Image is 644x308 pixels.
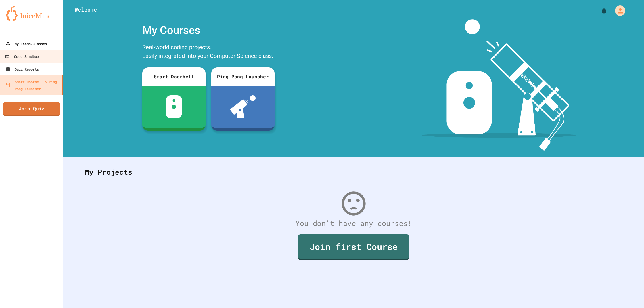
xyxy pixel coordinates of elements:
div: My Courses [139,19,277,41]
div: My Account [609,4,627,17]
a: Join Quiz [3,102,60,116]
div: Ping Pong Launcher [211,67,275,86]
img: sdb-white.svg [166,95,182,118]
div: Smart Doorbell & Ping Pong Launcher [6,78,60,92]
img: ppl-with-ball.png [230,95,256,118]
div: You don't have any courses! [79,218,628,229]
div: My Notifications [590,6,609,16]
a: Join first Course [298,234,409,260]
div: Quiz Reports [6,66,39,73]
div: Real-world coding projects. Easily integrated into your Computer Science class. [139,41,277,63]
div: My Teams/Classes [6,40,47,47]
img: logo-orange.svg [6,6,57,21]
div: My Projects [79,161,628,183]
div: Smart Doorbell [142,67,206,86]
div: Code Sandbox [5,53,39,60]
img: banner-image-my-projects.png [422,19,576,151]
